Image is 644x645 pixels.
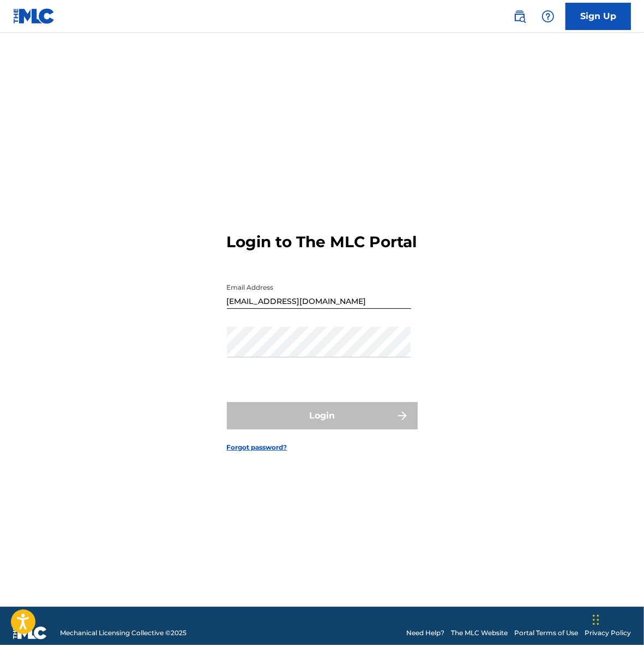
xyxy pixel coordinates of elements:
[227,443,287,452] a: Forgot password?
[589,593,644,645] iframe: Chat Widget
[451,628,508,638] a: The MLC Website
[509,5,531,27] a: Public Search
[227,232,417,252] h3: Login to The MLC Portal
[60,628,186,638] span: Mechanical Licensing Collective © 2025
[537,5,559,27] div: Help
[565,3,631,30] a: Sign Up
[406,628,444,638] a: Need Help?
[13,8,55,24] img: MLC Logo
[585,628,631,638] a: Privacy Policy
[593,604,599,636] div: Drag
[541,10,555,23] img: help
[13,626,47,640] img: logo
[513,10,526,23] img: search
[514,628,578,638] a: Portal Terms of Use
